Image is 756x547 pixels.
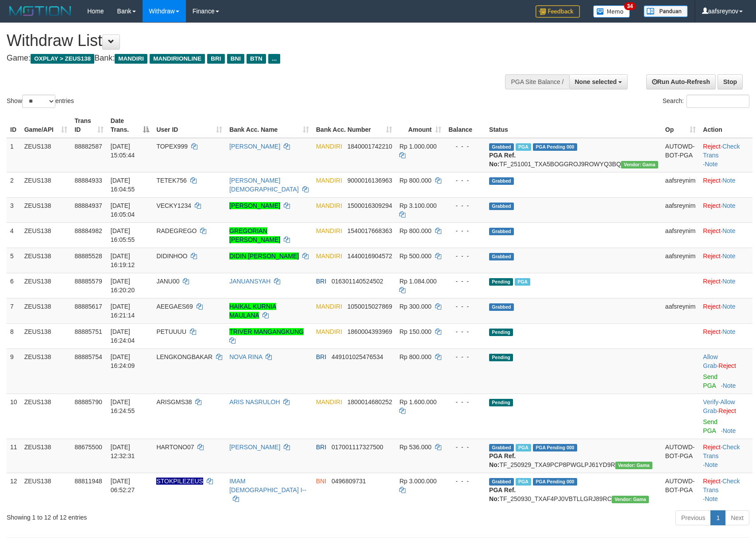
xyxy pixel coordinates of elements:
td: TF_251001_TXA5BOGGROJ9ROWYQ3BQ [486,138,662,172]
a: Run Auto-Refresh [646,74,716,89]
b: PGA Ref. No: [489,152,516,168]
td: · · [699,394,752,439]
a: [PERSON_NAME] [229,444,280,451]
a: Note [722,202,736,209]
a: Note [722,328,736,335]
span: PGA Pending [533,478,577,486]
td: ZEUS138 [21,298,71,323]
img: Button%20Memo.svg [593,5,630,18]
td: · [699,348,752,394]
th: Action [699,113,752,138]
td: · [699,273,752,298]
span: [DATE] 16:04:55 [111,177,135,193]
a: Stop [717,74,743,89]
a: Send PGA [703,373,717,389]
td: aafsreynim [662,197,699,222]
button: None selected [569,74,628,89]
span: MANDIRI [115,54,147,64]
a: 1 [710,510,725,525]
div: - - - [448,327,482,336]
span: Rp 1.084.000 [399,278,436,285]
img: MOTION_logo.png [7,4,74,18]
a: Note [722,227,736,234]
span: [DATE] 15:05:44 [111,143,135,159]
span: MANDIRI [316,328,342,335]
a: ARIS NASRULOH [229,398,280,405]
a: Reject [703,303,721,310]
td: 6 [7,273,21,298]
a: Note [722,278,736,285]
select: Showentries [22,95,55,108]
b: PGA Ref. No: [489,486,516,502]
span: Marked by aaftrukkakada [516,444,531,451]
td: · [699,197,752,222]
span: Rp 300.000 [399,303,431,310]
div: - - - [448,176,482,185]
label: Search: [663,95,749,108]
a: DIDIN [PERSON_NAME] [229,252,299,260]
td: · [699,298,752,323]
span: Copy 1800014680252 to clipboard [347,398,392,405]
span: Pending [489,329,513,336]
span: 88884937 [74,202,102,209]
span: VECKY1234 [156,202,191,209]
a: [PERSON_NAME][DEMOGRAPHIC_DATA] [229,177,299,193]
span: Grabbed [489,203,514,210]
span: Rp 800.000 [399,227,431,234]
span: MANDIRI [316,227,342,234]
a: Reject [718,407,736,414]
span: BTN [247,54,266,64]
span: 88885790 [74,398,102,405]
div: - - - [448,352,482,361]
td: ZEUS138 [21,323,71,348]
span: [DATE] 16:20:20 [111,278,135,294]
a: Next [725,510,749,525]
td: 4 [7,222,21,248]
a: IMAM [DEMOGRAPHIC_DATA] I-- [229,478,306,493]
span: MANDIRI [316,252,342,260]
a: Note [705,461,718,468]
span: 88885754 [74,353,102,360]
span: Pending [489,354,513,361]
span: [DATE] 16:05:55 [111,227,135,243]
span: Marked by aafsreyleap [516,478,531,486]
span: · [703,353,718,369]
a: TRIVER MANGANGKUNG [229,328,304,335]
span: PGA Pending [533,444,577,451]
a: Note [723,382,736,389]
span: None selected [575,78,617,85]
td: 10 [7,394,21,439]
span: Rp 150.000 [399,328,431,335]
th: Trans ID: activate to sort column ascending [71,113,107,138]
span: Grabbed [489,228,514,235]
td: 7 [7,298,21,323]
th: Balance [445,113,486,138]
a: Reject [718,362,736,369]
a: Allow Grab [703,353,717,369]
h1: Withdraw List [7,32,495,50]
span: 88885528 [74,252,102,260]
span: [DATE] 16:24:04 [111,328,135,344]
span: [DATE] 06:52:27 [111,478,135,493]
a: Reject [703,328,721,335]
td: · [699,248,752,273]
th: ID [7,113,21,138]
span: RADEGREGO [156,227,197,234]
a: JANUANSYAH [229,278,270,285]
td: 11 [7,439,21,473]
span: Grabbed [489,444,514,451]
span: Copy 016301140524502 to clipboard [332,278,383,285]
span: · [703,398,735,414]
th: Bank Acc. Name: activate to sort column ascending [226,113,312,138]
td: TF_250929_TXA9PCP8PWGLPJ61YD9R [486,439,662,473]
a: Send PGA [703,418,717,434]
td: 9 [7,348,21,394]
span: Marked by aafanarl [515,278,530,286]
span: Copy 1840001742210 to clipboard [347,143,392,150]
span: [DATE] 16:19:12 [111,252,135,268]
td: ZEUS138 [21,473,71,507]
td: 2 [7,172,21,197]
span: HARTONO07 [156,444,194,451]
span: Rp 536.000 [399,444,431,451]
a: Check Trans [703,444,740,459]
